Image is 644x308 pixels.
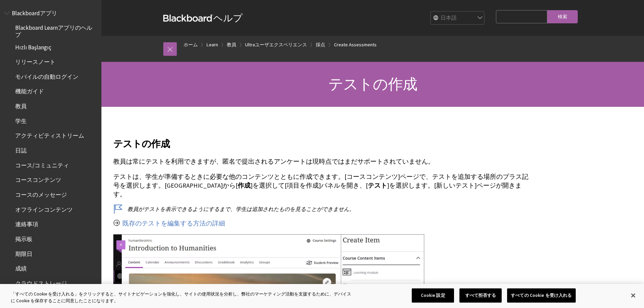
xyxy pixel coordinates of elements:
a: 採点 [316,41,325,49]
span: テストの作成 [328,75,417,93]
a: Create Assessments [334,41,377,49]
span: 掲示板 [15,233,32,242]
a: Ultraユーザエクスペリエンス [245,41,307,49]
span: オフラインコンテンツ [15,204,73,213]
select: Site Language Selector [431,11,485,25]
span: 連絡事項 [15,219,38,228]
button: 閉じる [626,288,641,303]
span: 作成 [238,182,251,189]
p: 教員は常にテストを利用できますが、匿名で提出されるアンケートは現時点ではまだサポートされていません。 [113,157,532,166]
span: Blackboardアプリ [12,7,57,17]
button: すべての Cookie を受け入れる [507,288,575,303]
span: コース/コミュニティ [15,160,69,169]
span: クラウドストレージ [15,278,67,287]
span: リリースノート [15,56,55,65]
span: 教員 [15,100,27,110]
span: 学生 [15,115,27,124]
p: テストは、学生が準備するときに必要な他のコンテンツとともに作成できます。[コースコンテンツ]ページで、テストを追加する場所のプラス記号を選択します。[GEOGRAPHIC_DATA]から[ ]を... [113,172,532,199]
span: Blackboard Learnアプリのヘルプ [15,22,97,38]
span: 期限日 [15,248,32,257]
span: Hızlı Başlangıç [15,42,51,51]
span: 日誌 [15,145,27,154]
a: ホーム [184,41,198,49]
span: アクティビティストリーム [15,130,84,139]
a: 教員 [227,41,236,49]
input: 検索 [547,10,578,23]
span: 成績 [15,263,27,272]
a: 既存のテストを編集する方法の詳細 [122,219,225,228]
span: コースのメッセージ [15,189,67,198]
span: モバイルの自動ログイン [15,71,78,80]
span: テスト [368,182,387,189]
div: 「すべての Cookie を受け入れる」をクリックすると、サイトナビゲーションを強化し、サイトの使用状況を分析し、弊社のマーケティング活動を支援するために、デバイスに Cookie を保存するこ... [11,291,354,304]
a: Learn [207,41,218,49]
button: すべて拒否する [459,288,502,303]
button: Cookie 設定 [412,288,454,303]
span: コースコンテンツ [15,174,61,184]
span: 機能ガイド [15,86,44,95]
h2: テストの作成 [113,128,532,151]
p: 教員がテストを表示できるようにするまで、学生は追加されたものを見ることができません。 [113,205,532,213]
strong: Blackboard [163,15,213,22]
a: Blackboardヘルプ [163,12,243,24]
